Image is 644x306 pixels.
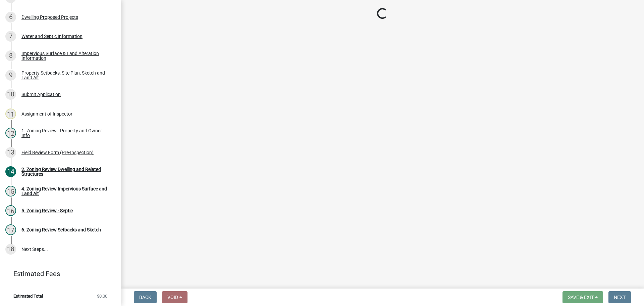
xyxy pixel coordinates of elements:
[162,291,187,303] button: Void
[13,294,43,298] span: Estimated Total
[21,15,78,19] div: Dwelling Proposed Projects
[5,166,16,177] div: 14
[21,150,94,155] div: Field Review Form (Pre-Inspection)
[562,291,603,303] button: Save & Exit
[97,294,107,298] span: $0.00
[21,227,101,232] div: 6. Zoning Review Setbacks and Sketch
[21,112,72,116] div: Assignment of Inspector
[5,89,16,100] div: 10
[167,295,178,300] span: Void
[5,70,16,81] div: 9
[5,267,110,280] a: Estimated Fees
[134,291,157,303] button: Back
[21,128,110,138] div: 1. Zoning Review - Property and Owner Info
[21,51,110,60] div: Impervious Surface & Land Alteration Information
[568,295,594,300] span: Save & Exit
[21,186,110,196] div: 4. Zoning Review Impervious Surface and Land Alt
[5,128,16,138] div: 12
[608,291,631,303] button: Next
[21,71,110,80] div: Property Setbacks, Site Plan, Sketch and Land Alt
[5,108,16,119] div: 11
[21,208,73,213] div: 5. Zoning Review - Septic
[21,92,61,97] div: Submit Application
[5,31,16,42] div: 7
[5,244,16,255] div: 18
[21,167,110,176] div: 2. Zoning Review Dwelling and Related Structures
[21,34,83,39] div: Water and Septic Information
[139,295,151,300] span: Back
[5,50,16,61] div: 8
[5,12,16,23] div: 6
[5,224,16,235] div: 17
[5,147,16,158] div: 13
[614,295,626,300] span: Next
[5,186,16,196] div: 15
[5,205,16,216] div: 16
